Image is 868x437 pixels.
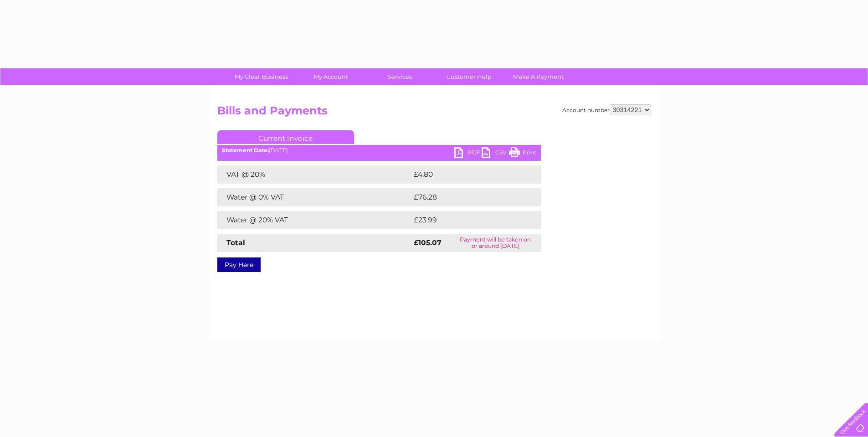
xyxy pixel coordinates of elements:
[293,68,368,85] a: My Account
[222,147,269,154] b: Statement Date:
[509,147,536,160] a: Print
[411,211,523,229] td: £23.99
[501,68,576,85] a: Make A Payment
[217,257,261,272] a: Pay Here
[217,147,541,154] div: [DATE]
[482,147,509,160] a: CSV
[411,165,520,184] td: £4.80
[411,188,523,206] td: £76.28
[454,147,482,160] a: PDF
[414,238,442,247] strong: £105.07
[217,211,411,229] td: Water @ 20% VAT
[217,104,651,122] h2: Bills and Payments
[217,165,411,184] td: VAT @ 20%
[450,234,541,252] td: Payment will be taken on or around [DATE]
[431,68,507,85] a: Customer Help
[224,68,299,85] a: My Clear Business
[562,104,651,115] div: Account number
[217,130,354,144] a: Current Invoice
[226,238,245,247] strong: Total
[217,188,411,206] td: Water @ 0% VAT
[362,68,437,85] a: Services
